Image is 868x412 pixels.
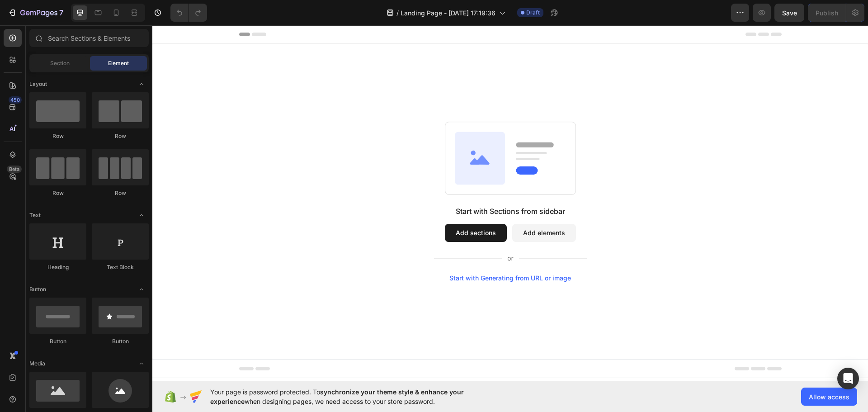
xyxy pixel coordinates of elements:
div: Beta [7,166,22,173]
span: Landing Page - [DATE] 17:19:36 [401,8,495,18]
div: Undo/Redo [170,4,207,22]
span: Your page is password protected. To when designing pages, we need access to your store password. [210,387,499,406]
span: Toggle open [134,356,149,371]
div: Row [29,132,86,140]
iframe: Design area [152,25,868,381]
button: Add sections [292,199,354,217]
div: Row [92,189,149,197]
span: Text [29,211,41,219]
div: Start with Generating from URL or image [297,249,419,256]
span: Element [108,59,129,67]
div: 450 [9,96,22,104]
input: Search Sections & Elements [29,29,149,47]
span: Save [782,9,797,17]
span: / [396,8,399,18]
div: Text Block [92,263,149,271]
span: Button [29,285,46,294]
span: Media [29,360,45,368]
p: 7 [59,7,63,18]
div: Publish [816,8,838,18]
div: Row [92,132,149,140]
div: Button [29,337,86,346]
span: Section [50,59,70,67]
div: Open Intercom Messenger [837,368,859,389]
span: Toggle open [134,208,149,223]
div: Row [29,189,86,197]
span: synchronize your theme style & enhance your experience [210,388,464,405]
button: Add elements [360,199,424,217]
span: Toggle open [134,282,149,297]
button: Publish [808,4,846,22]
div: Start with Sections from sidebar [303,180,413,191]
span: Draft [526,9,540,17]
button: Save [774,4,804,22]
span: Layout [29,80,47,88]
button: Allow access [801,388,857,406]
div: Heading [29,263,86,271]
span: Allow access [809,392,849,402]
div: Button [92,337,149,346]
span: Toggle open [134,77,149,91]
button: 7 [4,4,67,22]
